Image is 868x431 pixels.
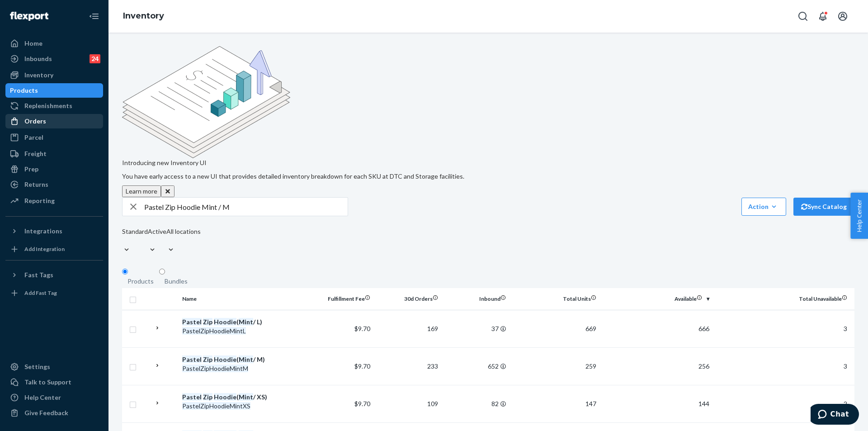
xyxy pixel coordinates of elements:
[5,114,103,128] a: Orders
[5,99,103,113] a: Replenishments
[24,180,48,189] div: Returns
[166,227,201,236] div: All locations
[122,172,854,181] p: You have early access to a new UI that provides detailed inventory breakdown for each SKU at DTC ...
[24,101,72,110] div: Replenishments
[585,400,596,407] span: 147
[182,317,302,327] div: ( / L)
[811,404,859,426] iframe: Opens a widget where you can chat to one of our agents
[374,288,442,310] th: 30d Orders
[90,54,100,63] div: 24
[182,355,202,363] em: Pastel
[442,288,509,310] th: Inbound
[24,289,57,297] div: Add Fast Tag
[161,185,175,197] button: Close
[600,288,713,310] th: Available
[179,288,306,310] th: Name
[374,310,442,347] td: 169
[239,355,253,363] em: Mint
[793,198,854,216] button: Sync Catalog
[182,393,302,402] div: ( / XS)
[713,288,854,310] th: Total Unavailable
[354,400,370,407] span: $9.70
[844,362,847,370] span: 3
[24,39,42,48] div: Home
[214,318,236,326] em: Hoodie
[239,318,253,326] em: Mint
[182,402,250,410] em: PastelZipHoodieMintXS
[203,355,212,363] em: Zip
[850,193,868,239] button: Help Center
[306,288,374,310] th: Fulfillment Fee
[24,54,52,63] div: Inbounds
[203,318,212,326] em: Zip
[5,194,103,208] a: Reporting
[5,83,103,98] a: Products
[24,117,46,126] div: Orders
[214,393,236,401] em: Hoodie
[214,355,236,363] em: Hoodie
[374,385,442,422] td: 109
[698,325,709,332] span: 666
[5,390,103,405] a: Help Center
[5,224,103,238] button: Integrations
[24,227,62,236] div: Integrations
[374,347,442,385] td: 233
[24,362,50,371] div: Settings
[24,245,65,253] div: Add Integration
[5,268,103,282] button: Fast Tags
[239,393,253,401] em: Mint
[794,7,812,25] button: Open Search Box
[24,149,47,158] div: Freight
[122,227,148,236] div: Standard
[585,362,596,370] span: 259
[585,325,596,332] span: 669
[122,46,290,158] img: new-reports-banner-icon.82668bd98b6a51aee86340f2a7b77ae3.png
[442,347,509,385] td: 652
[5,177,103,192] a: Returns
[116,3,171,29] ol: breadcrumbs
[24,378,71,387] div: Talk to Support
[5,68,103,82] a: Inventory
[5,130,103,145] a: Parcel
[148,236,149,245] input: Active
[166,236,167,245] input: All locations
[24,71,53,80] div: Inventory
[5,286,103,300] a: Add Fast Tag
[159,269,165,275] input: Bundles
[122,236,123,245] input: Standard
[698,362,709,370] span: 256
[354,325,370,332] span: $9.70
[24,165,38,174] div: Prep
[24,270,53,279] div: Fast Tags
[182,355,302,364] div: ( / M)
[122,185,161,197] button: Learn more
[122,158,854,167] p: Introducing new Inventory UI
[442,310,509,347] td: 37
[182,318,202,326] em: Pastel
[182,365,248,372] em: PastelZipHoodieMintM
[698,400,709,407] span: 144
[182,393,202,401] em: Pastel
[741,198,786,216] button: Action
[834,7,852,25] button: Open account menu
[24,196,55,205] div: Reporting
[5,375,103,389] button: Talk to Support
[5,147,103,161] a: Freight
[144,198,348,216] input: Search inventory by name or sku
[354,362,370,370] span: $9.70
[10,86,38,95] div: Products
[127,277,154,286] div: Products
[5,162,103,176] a: Prep
[123,11,164,21] a: Inventory
[748,202,779,211] div: Action
[814,7,832,25] button: Open notifications
[442,385,509,422] td: 82
[24,408,68,417] div: Give Feedback
[182,327,246,335] em: PastelZipHoodieMintL
[24,133,43,142] div: Parcel
[122,269,128,275] input: Products
[5,406,103,420] button: Give Feedback
[165,277,188,286] div: Bundles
